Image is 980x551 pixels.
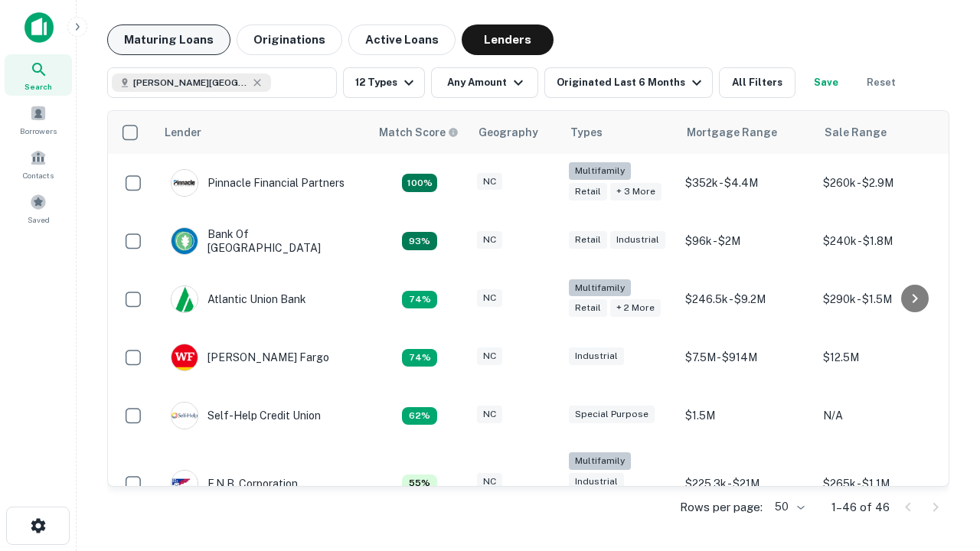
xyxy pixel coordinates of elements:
div: Matching Properties: 12, hasApolloMatch: undefined [402,349,437,367]
div: + 3 more [610,183,661,201]
button: 12 Types [343,67,425,98]
th: Sale Range [815,111,953,154]
button: All Filters [719,67,795,98]
a: Search [5,54,72,96]
iframe: Chat Widget [903,429,980,502]
button: Originated Last 6 Months [544,67,713,98]
button: Reset [857,67,906,98]
div: Multifamily [569,279,631,297]
span: [PERSON_NAME][GEOGRAPHIC_DATA], [GEOGRAPHIC_DATA] [133,76,248,90]
span: Saved [28,214,50,226]
button: Maturing Loans [107,24,230,55]
a: Contacts [5,143,72,184]
div: F.n.b. Corporation [171,470,298,497]
span: Search [24,80,52,93]
a: Saved [5,187,72,229]
h6: Match Score [379,124,456,141]
div: Types [570,123,603,142]
div: NC [477,406,502,423]
div: Industrial [610,231,665,249]
button: Any Amount [431,67,538,98]
th: Types [561,111,678,154]
button: Active Loans [348,24,456,55]
td: $290k - $1.5M [815,270,953,328]
div: Geography [479,123,538,142]
th: Capitalize uses an advanced AI algorithm to match your search with the best lender. The match sco... [370,111,469,154]
span: Contacts [23,169,54,181]
img: picture [171,344,198,370]
p: Rows per page: [680,498,763,517]
div: Multifamily [569,452,631,470]
td: $265k - $1.1M [815,445,953,522]
div: Matching Properties: 10, hasApolloMatch: undefined [402,407,437,425]
img: picture [171,228,198,254]
div: NC [477,231,502,249]
div: Retail [569,299,607,317]
th: Mortgage Range [678,111,815,154]
div: + 2 more [610,299,661,317]
div: Originated Last 6 Months [557,73,706,92]
div: NC [477,289,502,307]
div: Industrial [569,473,624,491]
div: NC [477,473,502,491]
td: $12.5M [815,328,953,386]
td: $352k - $4.4M [678,154,815,212]
button: Lenders [462,24,554,55]
div: NC [477,347,502,365]
div: NC [477,173,502,191]
th: Geography [469,111,561,154]
img: picture [171,471,198,497]
span: Borrowers [20,125,57,137]
div: Pinnacle Financial Partners [171,169,345,197]
td: $225.3k - $21M [678,445,815,522]
img: capitalize-icon.png [24,12,54,43]
img: picture [171,286,198,312]
div: Industrial [569,347,624,365]
img: picture [171,403,198,429]
div: [PERSON_NAME] Fargo [171,344,329,371]
th: Lender [155,111,370,154]
div: Self-help Credit Union [171,402,321,429]
div: Capitalize uses an advanced AI algorithm to match your search with the best lender. The match sco... [379,124,459,141]
td: $1.5M [678,386,815,445]
div: Multifamily [569,162,631,180]
td: $240k - $1.8M [815,212,953,270]
div: Retail [569,231,607,249]
td: $96k - $2M [678,212,815,270]
p: 1–46 of 46 [831,498,890,517]
div: Matching Properties: 29, hasApolloMatch: undefined [402,174,437,192]
td: N/A [815,386,953,445]
td: $260k - $2.9M [815,154,953,212]
div: Special Purpose [569,406,655,423]
div: Bank Of [GEOGRAPHIC_DATA] [171,227,354,255]
div: Sale Range [825,123,887,142]
div: Atlantic Union Bank [171,285,306,313]
div: Matching Properties: 12, hasApolloMatch: undefined [402,291,437,309]
td: $7.5M - $914M [678,328,815,386]
button: Originations [237,24,342,55]
div: Retail [569,183,607,201]
div: Mortgage Range [687,123,777,142]
div: 50 [769,496,807,518]
div: Matching Properties: 15, hasApolloMatch: undefined [402,232,437,250]
div: Matching Properties: 9, hasApolloMatch: undefined [402,474,437,493]
button: Save your search to get updates of matches that match your search criteria. [802,67,851,98]
a: Borrowers [5,99,72,140]
div: Lender [165,123,201,142]
td: $246.5k - $9.2M [678,270,815,328]
img: picture [171,170,198,196]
